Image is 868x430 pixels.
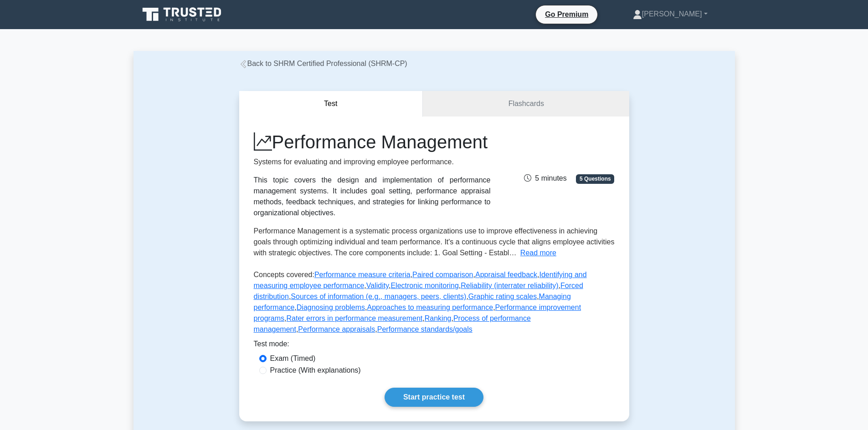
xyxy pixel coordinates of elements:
[254,131,491,153] h1: Performance Management
[254,314,531,333] a: Process of performance management
[611,5,729,23] a: [PERSON_NAME]
[425,314,452,322] a: Ranking
[291,293,466,300] a: Sources of information (e.g., managers, peers, clients)
[423,91,629,117] a: Flashcards
[461,282,558,289] a: Reliability (interrater reliability)
[287,314,423,322] a: Rater errors in performance measurement
[377,325,473,333] a: Performance standards/goals
[254,339,615,353] div: Test mode:
[576,174,614,183] span: 5 Questions
[270,365,361,376] label: Practice (With explanations)
[270,353,316,364] label: Exam (Timed)
[239,60,407,67] a: Back to SHRM Certified Professional (SHRM-CP)
[412,271,473,278] a: Paired comparison
[524,174,566,182] span: 5 minutes
[366,282,389,289] a: Validity
[390,282,458,289] a: Electronic monitoring
[254,157,491,167] p: Systems for evaluating and improving employee performance.
[367,304,493,311] a: Approaches to measuring performance
[254,227,615,257] span: Performance Management is a systematic process organizations use to improve effectiveness in achi...
[254,269,615,339] p: Concepts covered: , , , , , , , , , , , , , , , , , ,
[468,293,537,300] a: Graphic rating scales
[314,271,411,278] a: Performance measure criteria
[539,9,594,20] a: Go Premium
[520,248,556,258] button: Read more
[297,304,365,311] a: Diagnosing problems
[385,388,483,407] a: Start practice test
[239,91,423,117] button: Test
[298,325,375,333] a: Performance appraisals
[254,175,491,218] div: This topic covers the design and implementation of performance management systems. It includes go...
[475,271,537,278] a: Appraisal feedback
